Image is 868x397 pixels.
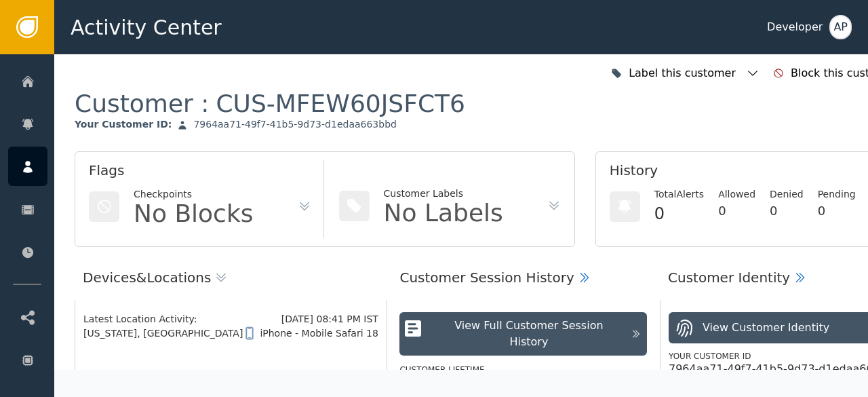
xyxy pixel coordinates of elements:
[89,160,311,187] div: Flags
[134,187,254,202] div: Checkpoints
[384,201,503,225] div: No Labels
[134,202,254,226] div: No Blocks
[193,119,397,131] div: 7964aa71-49f7-41b5-9d73-d1edaa663bbd
[608,58,763,88] button: Label this customer
[668,267,790,288] div: Customer Identity
[75,88,465,119] div: Customer :
[399,312,647,356] button: View Full Customer Session History
[818,202,856,220] div: 0
[281,312,378,326] div: [DATE] 08:41 PM IST
[399,267,574,288] div: Customer Session History
[83,267,211,288] div: Devices & Locations
[433,318,624,350] div: View Full Customer Session History
[829,15,852,39] button: AP
[703,320,829,336] div: View Customer Identity
[71,12,222,43] span: Activity Center
[83,312,281,326] div: Latest Location Activity:
[629,65,739,81] div: Label this customer
[384,187,503,201] div: Customer Labels
[216,88,465,119] div: CUS-MFEW60JSFCT6
[654,187,704,202] div: Total Alerts
[770,187,804,202] div: Denied
[767,19,823,35] div: Developer
[399,365,484,375] label: Customer Lifetime
[654,202,704,226] div: 0
[718,187,755,202] div: Allowed
[718,202,755,220] div: 0
[818,187,856,202] div: Pending
[83,326,243,341] span: [US_STATE], [GEOGRAPHIC_DATA]
[260,326,378,341] div: iPhone - Mobile Safari 18
[770,202,804,220] div: 0
[75,119,172,131] div: Your Customer ID :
